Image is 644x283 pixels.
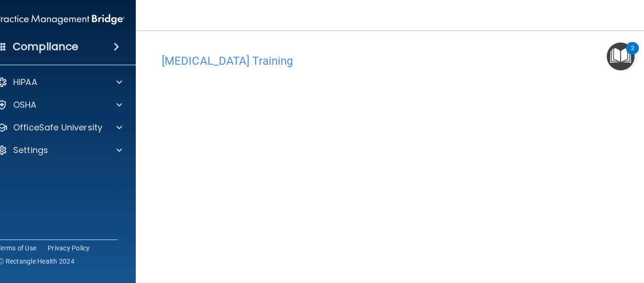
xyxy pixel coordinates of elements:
[13,40,78,53] h4: Compliance
[48,243,90,253] a: Privacy Policy
[631,48,634,60] div: 2
[479,216,633,254] iframe: Drift Widget Chat Controller
[13,122,102,133] p: OfficeSafe University
[13,99,37,111] p: OSHA
[607,43,635,70] button: Open Resource Center, 2 new notifications
[13,77,37,88] p: HIPAA
[13,145,48,156] p: Settings
[162,55,633,67] h4: [MEDICAL_DATA] Training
